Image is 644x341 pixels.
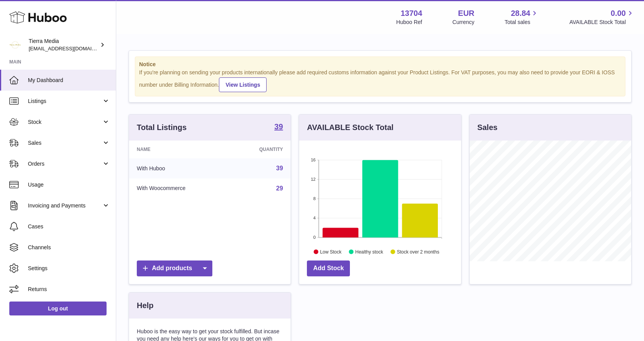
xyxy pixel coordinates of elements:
[9,39,21,51] img: hola.tierramedia@gmail.com
[569,19,635,26] span: AVAILABLE Stock Total
[505,8,539,26] a: 28.84 Total sales
[129,141,229,158] th: Name
[313,235,316,240] text: 0
[28,265,110,272] span: Settings
[453,19,475,26] div: Currency
[137,122,187,133] h3: Total Listings
[397,249,439,254] text: Stock over 2 months
[129,158,229,178] td: With Huboo
[274,123,283,132] a: 39
[320,249,342,254] text: Low Stock
[229,141,291,158] th: Quantity
[28,244,110,251] span: Channels
[28,202,102,209] span: Invoicing and Payments
[29,38,98,52] div: Tierra Media
[9,302,107,315] a: Log out
[28,223,110,230] span: Cases
[28,139,102,147] span: Sales
[313,196,316,201] text: 8
[307,260,350,276] a: Add Stock
[28,286,110,293] span: Returns
[28,98,102,105] span: Listings
[477,122,498,133] h3: Sales
[219,77,267,92] a: View Listings
[137,260,212,276] a: Add products
[458,8,474,19] strong: EUR
[311,177,316,182] text: 12
[129,178,229,199] td: With Woocommerce
[276,165,283,171] a: 39
[505,19,539,26] span: Total sales
[274,123,283,130] strong: 39
[28,160,102,168] span: Orders
[28,118,102,126] span: Stock
[29,45,114,51] span: [EMAIL_ADDRESS][DOMAIN_NAME]
[28,181,110,188] span: Usage
[139,61,621,68] strong: Notice
[569,8,635,26] a: 0.00 AVAILABLE Stock Total
[276,185,283,192] a: 29
[355,249,384,254] text: Healthy stock
[611,8,626,19] span: 0.00
[307,122,393,133] h3: AVAILABLE Stock Total
[401,8,422,19] strong: 13704
[511,8,530,19] span: 28.84
[313,216,316,220] text: 4
[28,77,110,84] span: My Dashboard
[137,300,153,311] h3: Help
[139,69,621,92] div: If you're planning on sending your products internationally please add required customs informati...
[396,19,422,26] div: Huboo Ref
[311,158,316,162] text: 16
